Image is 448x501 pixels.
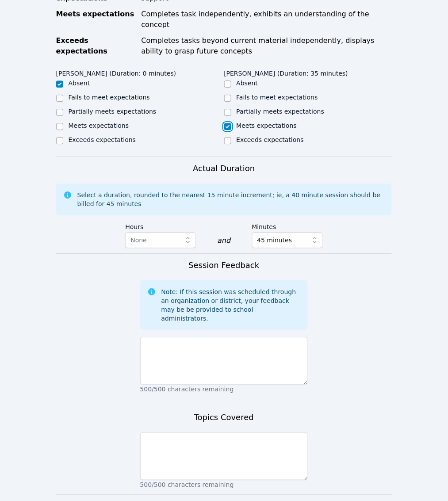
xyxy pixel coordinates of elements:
div: Meets expectations [56,9,136,30]
p: 500/500 characters remaining [140,385,308,394]
label: Exceeds expectations [237,136,304,143]
label: Absent [237,80,258,87]
p: 500/500 characters remaining [140,480,308,489]
label: Exceeds expectations [69,136,136,143]
h3: Session Feedback [188,259,259,272]
legend: [PERSON_NAME] (Duration: 35 minutes) [224,65,348,79]
span: None [130,237,147,244]
label: Meets expectations [69,122,129,129]
span: 45 minutes [257,235,292,245]
label: Fails to meet expectations [237,94,318,101]
label: Partially meets expectations [69,108,157,115]
h3: Actual Duration [193,162,255,175]
div: and [217,235,230,246]
div: Exceeds expectations [56,35,136,57]
div: Select a duration, rounded to the nearest 15 minute increment; ie, a 40 minute session should be ... [77,191,385,208]
label: Minutes [252,219,323,232]
div: Note: If this session was scheduled through an organization or district, your feedback may be be ... [161,287,301,323]
button: 45 minutes [252,232,323,248]
label: Meets expectations [237,122,297,129]
label: Partially meets expectations [237,108,325,115]
label: Hours [125,219,196,232]
label: Fails to meet expectations [69,94,150,101]
div: Completes task independently, exhibits an understanding of the concept [142,9,392,30]
div: Completes tasks beyond current material independently, displays ability to grasp future concepts [142,35,392,57]
label: Absent [69,80,90,87]
h3: Topics Covered [194,411,254,424]
legend: [PERSON_NAME] (Duration: 0 minutes) [56,65,176,79]
button: None [125,232,196,248]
